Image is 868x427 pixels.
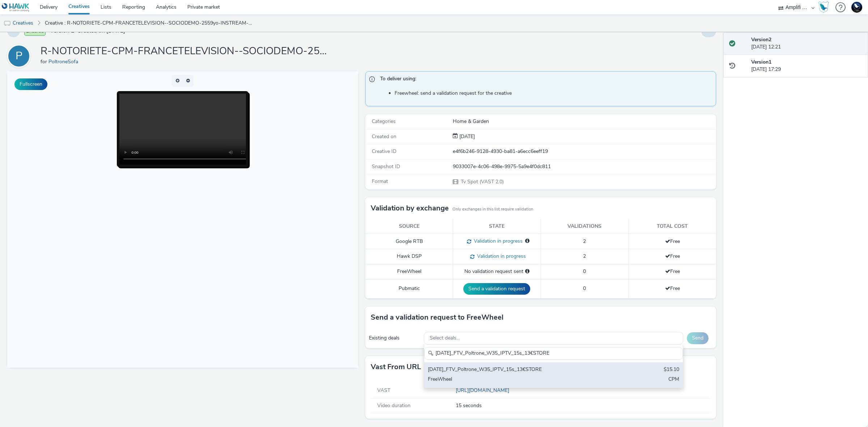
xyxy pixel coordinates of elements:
[629,219,716,234] th: Total cost
[365,219,453,234] th: Source
[371,362,421,372] h3: Vast from URL
[452,206,533,212] small: Only exchanges in this list require validation
[365,279,453,298] td: Pubmatic
[818,1,829,13] img: Hawk Academy
[428,376,594,384] div: FreeWheel
[16,46,22,66] div: P
[453,163,715,170] div: 9033007e-4c06-498e-9975-5a9e4f0dc811
[453,148,715,155] div: e4f6b246-9128-4930-ba81-a6ecc6eeff19
[41,14,258,32] a: Creative : R-NOTORIETE-CPM-FRANCETELEVISION--SOCIODEMO-2559yo-INSTREAM-1x1-TV-15s-P-INSTREAM-1x1-...
[371,203,449,214] h3: Validation by exchange
[430,335,460,341] span: Select deals...
[818,1,832,13] a: Hawk Academy
[665,285,680,292] span: Free
[372,163,400,170] span: Snapshot ID
[458,133,475,140] div: Creation 25 August 2025, 17:29
[665,268,680,275] span: Free
[475,253,526,260] span: Validation in progress
[41,58,48,65] span: for
[664,366,679,374] div: $15.10
[369,334,420,342] div: Existing deals
[456,402,708,409] span: 15 seconds
[14,78,47,90] button: Fullscreen
[583,285,586,292] span: 0
[424,347,683,360] input: Search......
[687,332,709,344] button: Send
[2,3,30,12] img: undefined Logo
[668,376,679,384] div: CPM
[525,268,529,275] div: Please select a deal below and click on Send to send a validation request to FreeWheel.
[458,133,475,140] span: [DATE]
[453,118,715,125] div: Home & Garden
[365,264,453,279] td: FreeWheel
[395,90,712,97] li: Freewheel: send a validation request for the creative
[583,268,586,275] span: 0
[48,58,81,65] a: PoltroneSofa
[377,387,390,394] span: VAST
[365,234,453,249] td: Google RTB
[365,249,453,264] td: Hawk DSP
[751,59,862,73] div: [DATE] 17:29
[377,402,410,409] span: Video duration
[583,238,586,245] span: 2
[372,178,388,185] span: Format
[665,238,680,245] span: Free
[665,253,680,260] span: Free
[851,2,862,13] img: Support Hawk
[372,148,396,155] span: Creative ID
[380,75,709,85] span: To deliver using:
[456,387,512,394] a: [URL][DOMAIN_NAME]
[751,59,771,65] strong: Version 1
[583,253,586,260] span: 2
[751,36,862,51] div: [DATE] 12:21
[428,366,594,374] div: [DATE]_FTV_Poltrone_W35_IPTV_15s_13€STORE
[4,20,11,27] img: tv
[372,118,396,125] span: Categories
[371,312,503,323] h3: Send a validation request to FreeWheel
[460,178,504,185] span: Tv Spot (VAST 2.0)
[463,283,530,295] button: Send a validation request
[41,44,330,58] h1: R-NOTORIETE-CPM-FRANCETELEVISION--SOCIODEMO-2559yo-INSTREAM-1x1-TV-15s-P-INSTREAM-1x1-W35STORE-$4...
[372,133,396,140] span: Created on
[457,268,537,275] div: No validation request sent
[751,36,771,43] strong: Version 2
[541,219,629,234] th: Validations
[453,219,541,234] th: State
[471,238,523,244] span: Validation in progress
[7,52,33,59] a: P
